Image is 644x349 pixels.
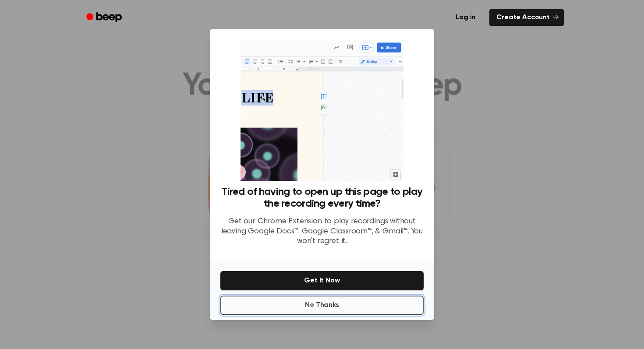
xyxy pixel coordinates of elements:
h3: Tired of having to open up this page to play the recording every time? [220,186,424,210]
a: Create Account [489,9,564,26]
button: No Thanks [220,296,424,315]
img: Beep extension in action [241,39,403,181]
p: Get our Chrome Extension to play recordings without leaving Google Docs™, Google Classroom™, & Gm... [220,217,424,247]
a: Beep [80,9,130,26]
a: Log in [447,7,484,28]
button: Get It Now [220,271,424,290]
